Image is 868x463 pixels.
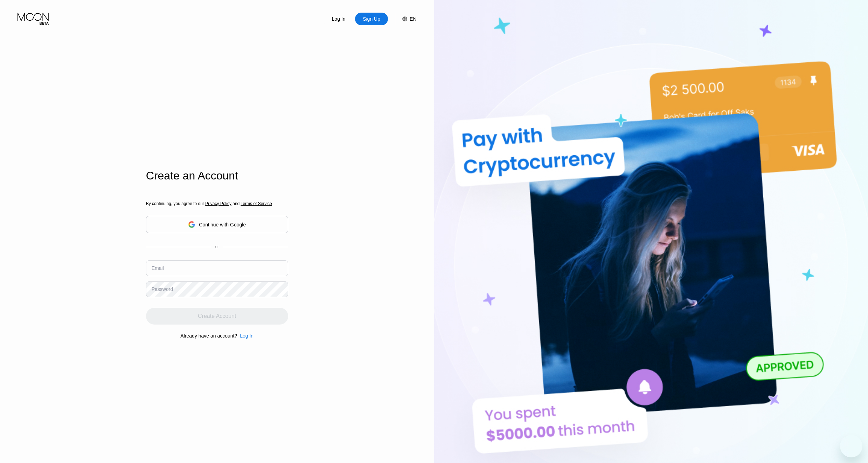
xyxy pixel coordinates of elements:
div: Sign Up [362,15,381,22]
div: Password [152,286,173,292]
div: Create an Account [146,169,288,182]
div: EN [395,13,416,25]
span: Terms of Service [241,201,272,206]
div: Already have an account? [180,333,237,339]
div: Continue with Google [146,216,288,233]
div: Log In [322,13,355,25]
div: Log In [237,333,254,339]
div: Log In [331,15,346,22]
div: or [215,244,219,249]
div: Email [152,265,164,271]
span: and [231,201,241,206]
iframe: Button to launch messaging window [840,435,862,457]
div: Log In [240,333,254,339]
span: Privacy Policy [205,201,231,206]
div: Sign Up [355,13,388,25]
div: Continue with Google [199,222,246,227]
div: EN [410,16,416,22]
div: By continuing, you agree to our [146,201,288,206]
